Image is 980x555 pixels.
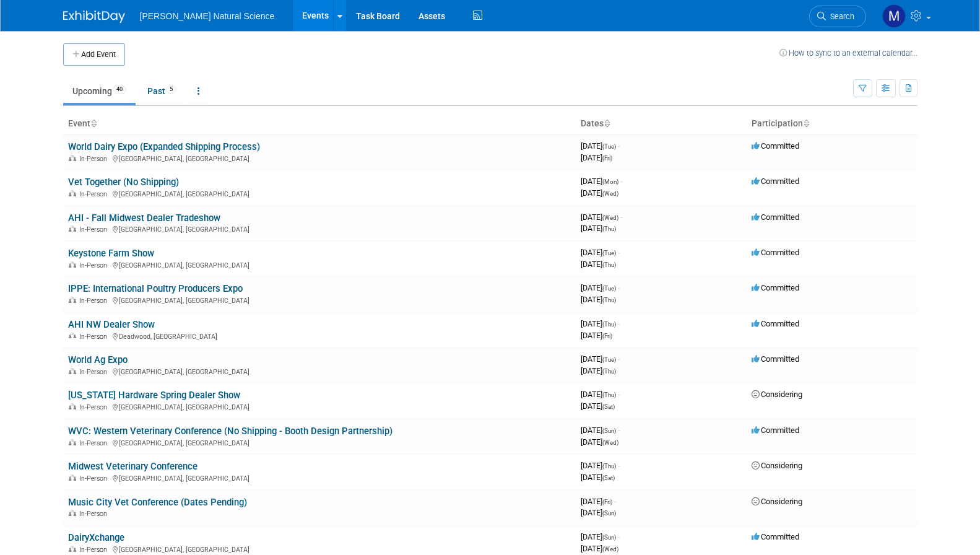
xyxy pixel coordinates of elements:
[602,214,618,221] span: (Wed)
[752,283,799,292] span: Committed
[752,497,802,506] span: Considering
[581,248,620,257] span: [DATE]
[602,333,612,339] span: (Fri)
[138,79,186,103] a: Past5
[602,225,616,232] span: (Thu)
[68,260,571,269] div: [GEOGRAPHIC_DATA], [GEOGRAPHIC_DATA]
[618,426,620,435] span: -
[752,354,799,364] span: Committed
[602,321,616,328] span: (Thu)
[618,141,620,151] span: -
[602,155,612,162] span: (Fri)
[581,366,616,375] span: [DATE]
[581,295,616,304] span: [DATE]
[752,426,799,435] span: Committed
[752,319,799,328] span: Committed
[68,283,243,294] a: IPPE: International Poultry Producers Expo
[68,473,571,483] div: [GEOGRAPHIC_DATA], [GEOGRAPHIC_DATA]
[68,544,571,554] div: [GEOGRAPHIC_DATA], [GEOGRAPHIC_DATA]
[602,285,616,292] span: (Tue)
[602,261,616,268] span: (Thu)
[620,177,622,186] span: -
[602,368,616,375] span: (Thu)
[68,188,571,198] div: [GEOGRAPHIC_DATA], [GEOGRAPHIC_DATA]
[826,12,854,21] span: Search
[581,331,612,340] span: [DATE]
[69,297,76,303] img: In-Person Event
[581,212,622,222] span: [DATE]
[614,497,616,506] span: -
[602,356,616,363] span: (Tue)
[602,427,616,434] span: (Sun)
[69,368,76,374] img: In-Person Event
[581,283,620,292] span: [DATE]
[752,248,799,257] span: Committed
[581,177,622,186] span: [DATE]
[69,225,76,232] img: In-Person Event
[68,461,197,472] a: Midwest Veterinary Conference
[747,113,917,134] th: Participation
[581,508,616,517] span: [DATE]
[166,85,176,94] span: 5
[618,319,620,328] span: -
[69,261,76,268] img: In-Person Event
[68,153,571,163] div: [GEOGRAPHIC_DATA], [GEOGRAPHIC_DATA]
[90,118,97,128] a: Sort by Event Name
[69,546,76,552] img: In-Person Event
[581,188,618,198] span: [DATE]
[63,79,136,103] a: Upcoming40
[581,153,612,162] span: [DATE]
[602,143,616,150] span: (Tue)
[79,261,111,269] span: In-Person
[576,113,747,134] th: Dates
[581,473,615,482] span: [DATE]
[68,426,392,437] a: WVC: Western Veterinary Conference (No Shipping - Booth Design Partnership)
[68,248,154,259] a: Keystone Farm Show
[79,474,111,483] span: In-Person
[68,390,240,401] a: [US_STATE] Hardware Spring Dealer Show
[581,544,618,553] span: [DATE]
[581,437,618,447] span: [DATE]
[79,546,111,554] span: In-Person
[581,224,616,233] span: [DATE]
[581,461,620,470] span: [DATE]
[69,155,76,161] img: In-Person Event
[69,190,76,196] img: In-Person Event
[752,461,802,470] span: Considering
[113,85,126,94] span: 40
[581,141,620,151] span: [DATE]
[79,439,111,447] span: In-Person
[618,532,620,541] span: -
[68,224,571,234] div: [GEOGRAPHIC_DATA], [GEOGRAPHIC_DATA]
[618,461,620,470] span: -
[602,510,616,517] span: (Sun)
[882,4,906,28] img: Meggie Asche
[69,510,76,516] img: In-Person Event
[79,297,111,305] span: In-Person
[809,6,866,27] a: Search
[602,178,618,185] span: (Mon)
[752,141,799,151] span: Committed
[68,437,571,447] div: [GEOGRAPHIC_DATA], [GEOGRAPHIC_DATA]
[68,141,260,152] a: World Dairy Expo (Expanded Shipping Process)
[69,333,76,339] img: In-Person Event
[79,190,111,198] span: In-Person
[803,118,809,128] a: Sort by Participation Type
[581,354,620,364] span: [DATE]
[618,283,620,292] span: -
[79,368,111,376] span: In-Person
[620,212,622,222] span: -
[602,403,615,410] span: (Sat)
[752,532,799,541] span: Committed
[68,401,571,411] div: [GEOGRAPHIC_DATA], [GEOGRAPHIC_DATA]
[68,354,128,365] a: World Ag Expo
[581,497,616,506] span: [DATE]
[602,499,612,505] span: (Fri)
[68,366,571,376] div: [GEOGRAPHIC_DATA], [GEOGRAPHIC_DATA]
[79,333,111,341] span: In-Person
[68,295,571,305] div: [GEOGRAPHIC_DATA], [GEOGRAPHIC_DATA]
[63,11,125,23] img: ExhibitDay
[79,155,111,163] span: In-Person
[79,225,111,234] span: In-Person
[79,403,111,411] span: In-Person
